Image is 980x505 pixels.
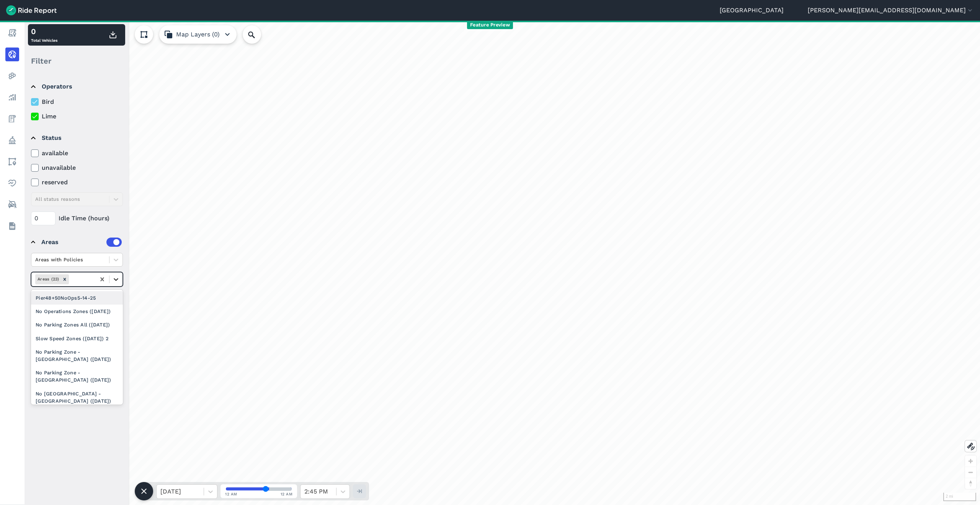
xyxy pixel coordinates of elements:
div: Idle Time (hours) [31,212,123,225]
a: Fees [5,112,19,126]
a: Policy [5,133,19,147]
button: Map Layers (0) [159,25,237,44]
label: Lime [31,112,123,121]
div: 0 [31,26,57,37]
a: Report [5,26,19,40]
div: Pier48+50NoOps5-14-25 [31,291,123,305]
div: No Parking Zone - [GEOGRAPHIC_DATA] ([DATE]) [31,345,123,366]
div: No [GEOGRAPHIC_DATA] - [GEOGRAPHIC_DATA] ([DATE]) [31,387,123,408]
label: Bird [31,97,123,107]
span: 12 AM [225,491,237,497]
label: unavailable [31,163,123,172]
div: Areas (23) [35,274,60,284]
label: available [31,149,123,158]
summary: Areas [31,231,122,253]
a: Datasets [5,219,19,233]
summary: Status [31,127,122,149]
div: Slow Speed Zones ([DATE]) 2 [31,332,123,345]
a: ModeShift [5,198,19,212]
div: loading [24,21,980,505]
div: No Operations Zones ([DATE]) [31,305,123,318]
span: Feature Preview [467,21,513,29]
summary: Operators [31,76,122,97]
div: No Parking Zones All ([DATE]) [31,318,123,331]
div: Remove Areas (23) [60,274,69,284]
img: Ride Report [6,5,57,15]
a: [GEOGRAPHIC_DATA] [720,6,784,15]
div: Filter [28,49,125,73]
div: Areas [41,238,122,247]
a: Areas [5,155,19,169]
a: Analyze [5,90,19,104]
div: Total Vehicles [31,26,57,44]
input: Search Location or Vehicles [243,25,273,44]
button: [PERSON_NAME][EMAIL_ADDRESS][DOMAIN_NAME] [808,6,974,15]
span: 12 AM [281,491,293,497]
label: reserved [31,178,123,187]
a: Health [5,176,19,190]
div: No Parking Zone - [GEOGRAPHIC_DATA] ([DATE]) [31,366,123,387]
a: Realtime [5,48,19,61]
a: Heatmaps [5,69,19,83]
